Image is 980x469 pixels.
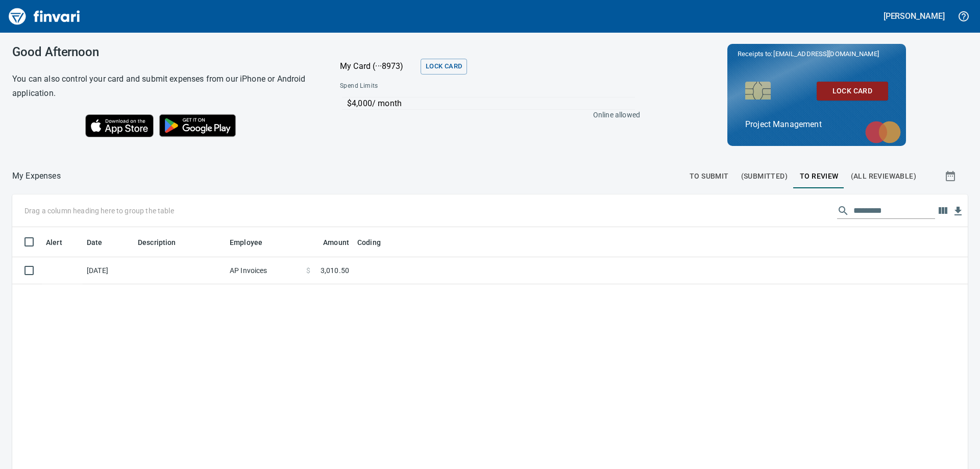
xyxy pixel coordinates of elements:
[12,45,314,59] h3: Good Afternoon
[340,81,508,91] span: Spend Limits
[800,170,839,183] span: To Review
[24,206,174,216] p: Drag a column heading here to group the table
[87,236,103,249] span: Date
[860,116,906,149] img: mastercard.svg
[426,61,462,72] span: Lock Card
[935,203,950,218] button: Choose columns to display
[357,236,394,249] span: Coding
[138,236,189,249] span: Description
[332,110,640,120] p: Online allowed
[741,170,788,183] span: (Submitted)
[347,97,635,110] p: $4,000 / month
[230,236,276,249] span: Employee
[12,170,61,182] p: My Expenses
[321,265,349,276] span: 3,010.50
[772,49,879,59] span: [EMAIL_ADDRESS][DOMAIN_NAME]
[323,236,349,249] span: Amount
[226,257,302,284] td: AP Invoices
[306,265,310,276] span: $
[745,118,888,131] p: Project Management
[46,236,62,249] span: Alert
[935,164,968,188] button: Show transactions within a particular date range
[12,170,61,182] nav: breadcrumb
[85,114,154,137] img: Download on the App Store
[421,59,467,75] button: Lock Card
[12,72,314,101] h6: You can also control your card and submit expenses from our iPhone or Android application.
[340,60,416,72] p: My Card (···8973)
[154,109,241,142] img: Get it on Google Play
[950,204,966,219] button: Download Table
[230,236,262,249] span: Employee
[310,236,349,249] span: Amount
[881,8,947,24] button: [PERSON_NAME]
[46,236,76,249] span: Alert
[357,236,381,249] span: Coding
[738,49,896,59] p: Receipts to:
[825,85,880,97] span: Lock Card
[884,11,945,21] h5: [PERSON_NAME]
[690,170,729,183] span: To Submit
[87,236,116,249] span: Date
[851,170,916,183] span: (All Reviewable)
[138,236,176,249] span: Description
[817,82,888,101] button: Lock Card
[6,4,83,29] img: Finvari
[83,257,134,284] td: [DATE]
